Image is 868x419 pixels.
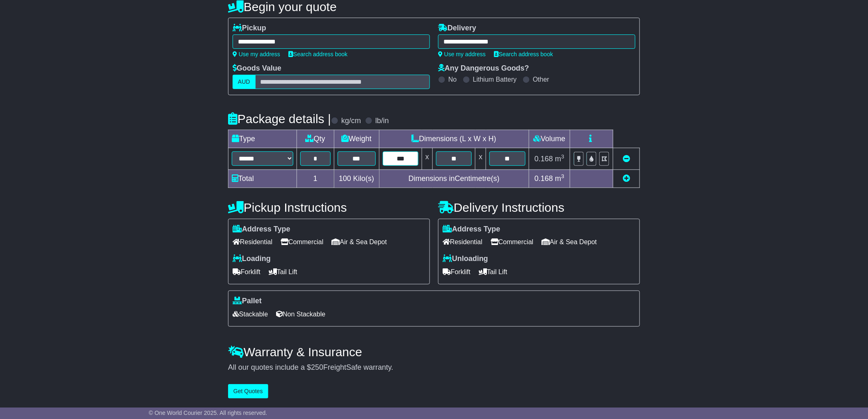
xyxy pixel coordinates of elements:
span: 0.168 [535,174,553,183]
label: Address Type [233,225,290,234]
label: Pickup [233,24,266,33]
span: Forklift [443,266,471,278]
span: Residential [443,236,482,248]
span: 250 [311,363,323,371]
a: Use my address [438,51,486,57]
span: Tail Lift [269,266,297,278]
a: Remove this item [623,155,630,163]
label: lb/in [375,117,389,126]
td: x [422,148,433,169]
label: Address Type [443,225,500,234]
td: Weight [334,130,379,148]
button: Get Quotes [228,384,268,398]
span: © One World Courier 2025. All rights reserved. [149,410,267,416]
td: Kilo(s) [334,169,379,188]
label: No [448,76,457,83]
sup: 3 [561,173,564,179]
label: Loading [233,254,271,263]
td: Total [228,169,297,188]
div: All our quotes include a $ FreightSafe warranty. [228,363,640,372]
h4: Warranty & Insurance [228,345,640,359]
h4: Pickup Instructions [228,201,430,214]
label: Pallet [233,297,262,306]
sup: 3 [561,153,564,160]
label: Other [533,76,549,83]
span: 100 [339,174,351,183]
label: Delivery [438,24,476,33]
label: AUD [233,75,256,89]
a: Use my address [233,51,280,57]
span: m [555,174,564,183]
a: Search address book [288,51,347,57]
h4: Package details | [228,112,331,126]
label: Unloading [443,254,488,263]
h4: Delivery Instructions [438,201,640,214]
span: Residential [233,236,272,248]
span: Stackable [233,308,268,321]
td: 1 [297,169,334,188]
td: Volume [529,130,570,148]
span: Forklift [233,266,260,278]
td: Type [228,130,297,148]
span: Commercial [491,236,533,248]
span: 0.168 [535,155,553,163]
label: Goods Value [233,64,281,73]
label: Lithium Battery [473,76,517,83]
td: x [475,148,486,169]
span: Commercial [281,236,323,248]
label: kg/cm [341,117,361,126]
span: Air & Sea Depot [332,236,387,248]
a: Search address book [494,51,553,57]
td: Dimensions in Centimetre(s) [379,169,529,188]
a: Add new item [623,174,630,183]
label: Any Dangerous Goods? [438,64,529,73]
span: Tail Lift [479,266,507,278]
td: Qty [297,130,334,148]
td: Dimensions (L x W x H) [379,130,529,148]
span: m [555,155,564,163]
span: Air & Sea Depot [542,236,597,248]
span: Non Stackable [276,308,325,321]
